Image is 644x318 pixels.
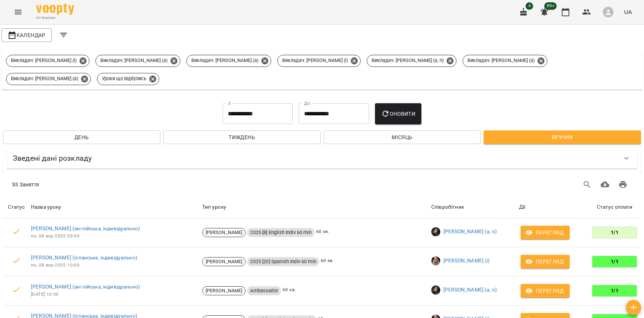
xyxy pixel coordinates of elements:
[626,300,641,315] button: Створити урок
[596,175,614,194] button: Завантажити CSV
[590,203,639,212] div: Статус оплати
[203,229,246,236] span: [PERSON_NAME]
[97,75,151,82] span: Уроки що відбулись
[463,57,539,64] span: Викладач: [PERSON_NAME] (а)
[527,228,564,237] span: Перегляд
[31,254,137,261] a: [PERSON_NAME] (іспанська, індивідуально)
[608,258,621,265] span: 1/1
[608,287,621,294] span: 1/1
[247,229,314,236] span: 2025 [8] English Indiv 60 min
[31,262,199,269] span: пн, 08 вер 2025 10:00
[202,203,429,212] div: Тип уроку
[97,73,159,85] div: Уроки що відбулись
[527,257,564,266] span: Перегляд
[6,75,83,82] span: Викладач: [PERSON_NAME] (а)
[443,286,497,294] a: [PERSON_NAME] (а, п)
[96,57,172,64] span: Викладач: [PERSON_NAME] (а)
[614,175,632,194] button: Друк
[186,55,271,67] div: Викладач: [PERSON_NAME] (а)
[443,228,497,236] a: [PERSON_NAME] (а, п)
[431,256,440,265] img: ff1aba66b001ca05e46c699d6feb4350.jpg
[484,130,641,144] button: Вручну
[6,73,91,85] div: Викладач: [PERSON_NAME] (а)
[527,286,564,295] span: Перегляд
[31,225,140,231] a: [PERSON_NAME] (англійська, індивідуально)
[381,109,415,118] span: Оновити
[519,203,587,212] div: Дії
[7,148,637,169] div: Зведені дані розкладу
[431,285,440,295] img: 82995c731af161810a652fcd096acae0.JPG
[169,133,315,142] span: Тиждень
[621,5,635,19] button: UA
[321,257,334,266] span: 60 хв.
[163,130,321,144] button: Тиждень
[431,227,440,236] img: 82995c731af161810a652fcd096acae0.JPG
[324,130,481,144] button: Місяць
[31,203,199,212] div: Назва уроку
[36,16,74,20] span: For Business
[544,2,557,10] span: 99+
[283,286,296,295] span: 60 хв.
[277,55,361,67] div: Викладач: [PERSON_NAME] (і)
[367,55,456,67] div: Викладач: [PERSON_NAME] (а, п)
[247,258,319,265] span: 2025 [20] Spanish Indiv 60 min
[278,57,352,64] span: Викладач: [PERSON_NAME] (і)
[6,57,81,64] span: Викладач: [PERSON_NAME] (і)
[36,4,74,15] img: Voopty Logo
[624,8,632,16] span: UA
[526,2,533,10] span: 4
[3,203,29,212] div: Статус
[203,287,246,294] span: [PERSON_NAME]
[521,226,570,239] button: Перегляд
[31,284,140,290] a: [PERSON_NAME] (англійська, індивідуально)
[247,287,281,294] span: Ambassador
[3,130,160,144] button: День
[608,229,621,236] span: 1/1
[2,28,52,42] button: Календар
[521,255,570,268] button: Перегляд
[367,57,448,64] span: Викладач: [PERSON_NAME] (а, п)
[12,181,309,188] div: 93 Заняття
[3,172,641,197] div: Table Toolbar
[443,257,490,265] a: [PERSON_NAME] (і)
[13,152,92,164] h6: Зведені дані розкладу
[8,31,46,40] span: Календар
[31,233,199,240] span: пн, 08 вер 2025 09:00
[6,55,89,67] div: Викладач: [PERSON_NAME] (і)
[55,26,73,44] button: Filters
[375,103,421,124] button: Оновити
[203,258,246,265] span: [PERSON_NAME]
[330,133,475,142] span: Місяць
[431,203,516,212] div: Співробітник
[31,291,199,298] span: [DATE] 10:30
[490,133,635,142] span: Вручну
[316,228,329,237] span: 60 хв.
[187,57,263,64] span: Викладач: [PERSON_NAME] (а)
[95,55,180,67] div: Викладач: [PERSON_NAME] (а)
[9,3,27,21] button: Menu
[578,175,596,194] button: Search
[463,55,547,67] div: Викладач: [PERSON_NAME] (а)
[521,284,570,298] button: Перегляд
[9,133,154,142] span: День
